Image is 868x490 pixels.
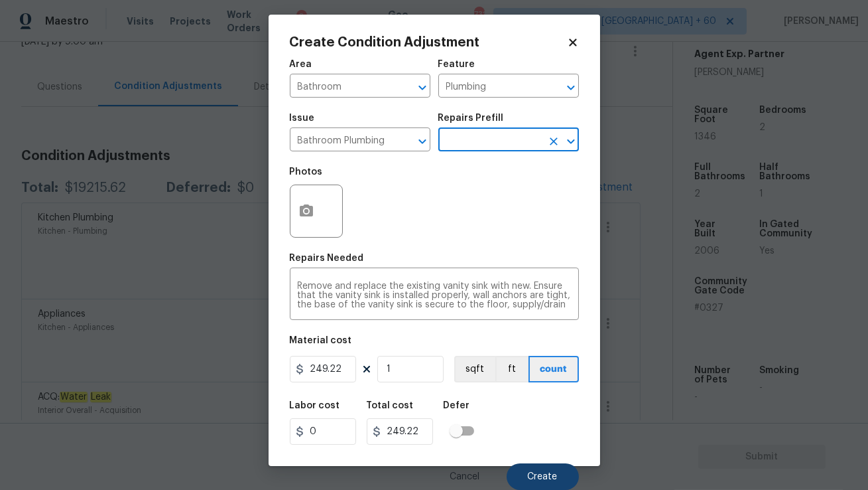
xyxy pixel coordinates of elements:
[544,132,563,151] button: Clear
[495,356,528,382] button: ft
[290,401,340,410] h5: Labor cost
[528,472,558,482] span: Create
[290,167,323,177] h5: Photos
[290,36,567,49] h2: Create Condition Adjustment
[562,78,580,97] button: Open
[562,132,580,151] button: Open
[298,282,571,309] textarea: Remove and replace the existing vanity sink with new. Ensure that the vanity sink is installed pr...
[454,356,495,382] button: sqft
[438,60,475,69] h5: Feature
[444,401,470,410] h5: Defer
[413,78,432,97] button: Open
[290,114,315,123] h5: Issue
[367,401,414,410] h5: Total cost
[528,356,579,382] button: count
[429,463,501,490] button: Cancel
[507,463,579,490] button: Create
[290,336,352,345] h5: Material cost
[450,472,480,482] span: Cancel
[438,114,504,123] h5: Repairs Prefill
[413,132,432,151] button: Open
[290,60,312,69] h5: Area
[290,254,364,263] h5: Repairs Needed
